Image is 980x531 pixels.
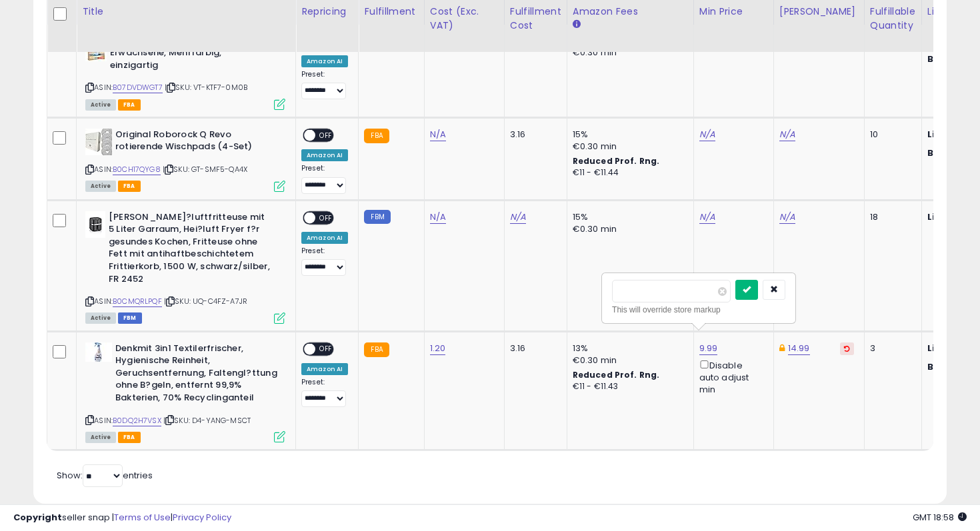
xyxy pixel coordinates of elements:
div: Amazon AI [301,363,348,375]
span: FBA [118,99,141,111]
div: Amazon AI [301,232,348,244]
span: Show: entries [57,469,153,482]
div: Disable auto adjust min [699,358,763,396]
small: FBA [364,129,389,143]
b: [PERSON_NAME]?luftfritteuse mit 5 Liter Garraum, Hei?luft Fryer f?r gesundes Kochen, Fritteuse oh... [109,211,271,288]
b: WONDERBOX Geschenkbox, Unisex, Erwachsene, Mehrfarbig, einzigartig [110,35,272,75]
a: N/A [779,211,795,224]
div: Preset: [301,164,348,194]
div: ASIN: [85,35,285,109]
b: Reduced Prof. Rng. [573,369,660,380]
div: Amazon AI [301,55,348,67]
a: N/A [430,128,446,141]
div: 3.16 [510,129,557,141]
span: FBA [118,181,141,192]
span: | SKU: VT-KTF7-0M0B [165,82,247,93]
span: FBA [118,432,141,443]
span: All listings currently available for purchase on Amazon [85,181,116,192]
a: N/A [699,211,715,224]
a: N/A [699,128,715,141]
span: FBM [118,312,142,324]
b: Original Roborock Q Revo rotierende Wischpads (4-Set) [115,129,277,157]
span: All listings currently available for purchase on Amazon [85,99,116,111]
div: Title [82,4,290,18]
b: Reduced Prof. Rng. [573,155,660,167]
a: N/A [779,128,795,141]
img: 31K4TIGSPRL._SL40_.jpg [85,342,112,362]
div: 3 [870,342,911,354]
div: Cost (Exc. VAT) [430,4,499,32]
div: ASIN: [85,342,285,441]
div: Repricing [301,4,353,18]
span: 2025-10-13 18:58 GMT [913,511,967,524]
img: 5139btIlrQL._SL40_.jpg [85,129,112,155]
div: €0.30 min [573,354,683,366]
a: Privacy Policy [173,511,231,524]
a: 14.99 [788,342,810,355]
div: Amazon Fees [573,4,688,18]
div: 13% [573,342,683,354]
small: Amazon Fees. [573,18,581,30]
span: OFF [315,129,337,141]
div: seller snap | | [13,512,231,524]
div: Fulfillable Quantity [870,4,916,32]
div: €0.30 min [573,223,683,235]
a: B0CH17QYG8 [113,164,161,175]
div: Amazon AI [301,149,348,161]
div: €11 - €11.43 [573,381,683,392]
div: 18 [870,211,911,223]
span: OFF [315,212,337,223]
div: Preset: [301,247,348,276]
a: B0DQ2H7VSX [113,415,161,426]
a: N/A [510,211,526,224]
span: | SKU: UQ-C4FZ-A7JR [164,296,247,306]
div: ASIN: [85,211,285,322]
span: | SKU: D4-YANG-MSCT [163,415,251,426]
div: Preset: [301,378,348,408]
div: €0.30 min [573,141,683,153]
div: [PERSON_NAME] [779,4,859,18]
i: This overrides the store level Dynamic Max Price for this listing [779,344,785,352]
div: 3.16 [510,342,557,354]
a: Terms of Use [114,511,171,524]
div: Fulfillment Cost [510,4,561,32]
img: 31JQgtSPGoL._SL40_.jpg [85,211,105,238]
small: FBM [364,210,390,224]
span: All listings currently available for purchase on Amazon [85,432,116,443]
div: Min Price [699,4,768,18]
div: 10 [870,129,911,141]
small: FBA [364,342,389,357]
div: 15% [573,211,683,223]
a: B0CMQRLPQF [113,296,162,307]
a: N/A [430,211,446,224]
a: B07DVDWGT7 [113,82,163,93]
span: OFF [315,343,337,354]
i: Revert to store-level Dynamic Max Price [844,345,850,352]
a: 9.99 [699,342,718,355]
a: 1.20 [430,342,446,355]
div: €0.30 min [573,47,683,59]
b: Denkmit 3in1 Textilerfrischer, Hygienische Reinheit, Geruchsentfernung, Faltengl?ttung ohne B?gel... [115,342,277,408]
strong: Copyright [13,511,62,524]
div: €11 - €11.44 [573,167,683,179]
span: | SKU: GT-SMF5-QA4X [163,164,247,175]
div: Fulfillment [364,4,418,18]
div: ASIN: [85,129,285,191]
span: All listings currently available for purchase on Amazon [85,312,116,324]
div: Preset: [301,70,348,100]
div: 15% [573,129,683,141]
div: This will override store markup [612,303,785,316]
